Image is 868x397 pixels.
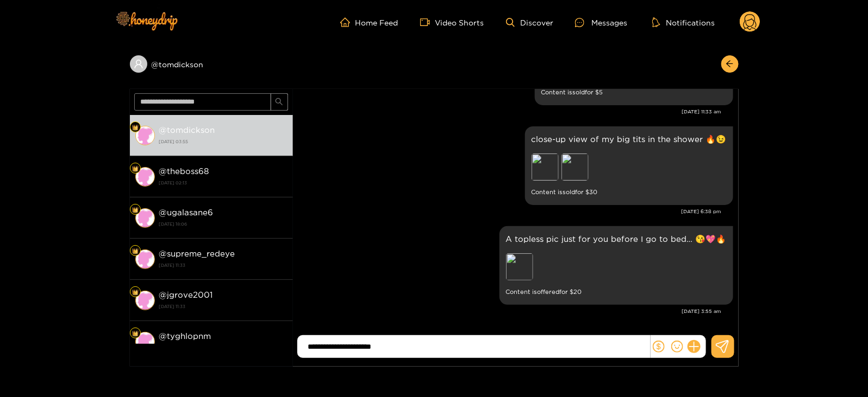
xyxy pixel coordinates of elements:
span: home [340,17,355,27]
strong: @ supreme_redeye [159,249,235,258]
button: arrow-left [721,55,739,73]
strong: @ theboss68 [159,167,209,176]
span: arrow-left [726,60,734,69]
span: video-camera [420,17,435,27]
strong: [DATE] 02:13 [159,178,288,188]
img: Fan Level [132,207,139,213]
img: Fan Level [132,124,139,131]
img: conversation [135,208,155,228]
div: Sep. 21, 6:38 pm [525,126,733,205]
div: [DATE] 6:38 pm [298,208,722,215]
small: Content is sold for $ 5 [541,86,727,99]
div: Oct. 1, 3:55 am [499,226,733,305]
div: [DATE] 11:33 am [298,108,722,116]
span: dollar [653,341,665,353]
strong: @ jgrove2001 [159,290,213,299]
p: close-up view of my big tits in the shower 🔥😉 [532,133,727,145]
strong: [DATE] 03:55 [159,137,288,146]
button: search [271,93,288,111]
img: conversation [135,167,155,187]
a: Home Feed [340,17,398,27]
span: search [275,98,283,107]
strong: @ ugalasane6 [159,208,214,217]
img: conversation [135,126,155,145]
strong: [DATE] 11:33 [159,260,288,270]
a: Discover [506,18,553,27]
strong: @ tomdickson [159,125,215,135]
p: A topless pic just for you before I go to bed… 😘💖🔥 [506,233,727,245]
button: Notifications [649,17,718,28]
a: Video Shorts [420,17,484,27]
button: dollar [651,338,667,355]
small: Content is sold for $ 30 [532,186,727,198]
div: @tomdickson [130,55,293,73]
img: conversation [135,332,155,351]
img: conversation [135,291,155,310]
strong: [DATE] 18:06 [159,219,288,229]
strong: [DATE] 11:33 [159,302,288,311]
span: smile [671,341,683,353]
span: user [134,59,143,69]
strong: [DATE] 11:33 [159,343,288,353]
img: Fan Level [132,248,139,254]
img: Fan Level [132,330,139,337]
small: Content is offered for $ 20 [506,286,727,298]
div: [DATE] 3:55 am [298,308,722,315]
div: Messages [575,16,627,29]
strong: @ tyghlopnm [159,331,211,341]
img: Fan Level [132,289,139,296]
img: Fan Level [132,165,139,172]
img: conversation [135,249,155,269]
